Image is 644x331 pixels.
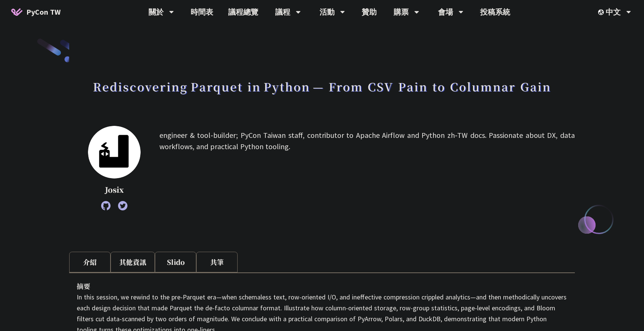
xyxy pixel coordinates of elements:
li: 介紹 [69,252,111,272]
h1: Rediscovering Parquet in Python — From CSV Pain to Columnar Gain [93,75,551,98]
img: Josix [88,126,141,178]
a: PyCon TW [4,3,68,21]
li: Slido [155,252,196,272]
p: 摘要 [77,281,552,292]
li: 共筆 [196,252,238,272]
img: Locale Icon [598,9,606,15]
img: Home icon of PyCon TW 2025 [11,8,23,16]
p: Josix [88,184,141,195]
li: 其他資訊 [111,252,155,272]
span: PyCon TW [26,6,61,18]
p: engineer & tool-builder; PyCon Taiwan staff, contributor to Apache Airflow and Python zh-TW docs.... [159,130,575,207]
